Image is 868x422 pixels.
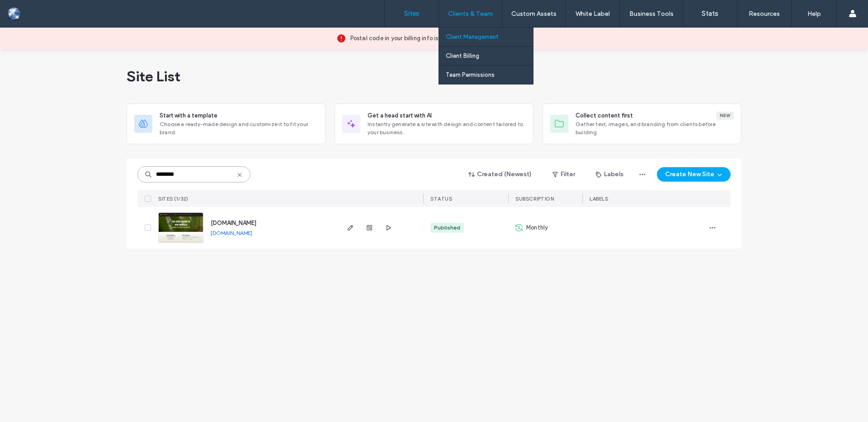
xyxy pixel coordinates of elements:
label: Team Permissions [446,71,495,78]
span: Instantly generate a site with design and content tailored to your business. [368,120,526,136]
div: Published [434,224,460,232]
label: Help [807,10,821,18]
label: Stats [702,9,718,18]
span: LABELS [590,196,608,202]
span: Collect content first [576,111,633,120]
button: Create New Site [657,167,731,182]
label: Client Management [446,33,499,40]
label: Business Tools [629,10,674,18]
span: Help [21,6,39,14]
span: Gather text, images, and branding from clients before building. [576,120,734,136]
a: [DOMAIN_NAME] [211,230,252,236]
span: Site List [127,67,180,85]
label: Resources [749,10,780,18]
div: Collect content firstNewGather text, images, and branding from clients before building. [542,103,741,144]
label: Client Billing [446,52,479,59]
label: White Label [576,10,610,18]
label: Sites [404,9,420,18]
label: Custom Assets [511,10,557,18]
span: Get a head start with AI [368,111,432,120]
button: Filter [543,167,584,182]
div: Start with a templateChoose a ready-made design and customize it to fit your brand. [127,103,325,144]
button: Created (Newest) [461,167,540,182]
a: Client Billing [446,47,533,65]
span: Choose a ready-made design and customize it to fit your brand. [160,120,318,136]
a: [DOMAIN_NAME] [211,220,256,226]
div: Get a head start with AIInstantly generate a site with design and content tailored to your business. [335,103,533,144]
a: Client Management [446,28,533,46]
span: Monthly [526,223,548,232]
a: Team Permissions [446,66,533,84]
span: STATUS [430,196,452,202]
span: Postal code in your billing info is invalid. [350,34,460,43]
span: SUBSCRIPTION [515,196,554,202]
span: SITES (1/32) [158,196,188,202]
div: New [716,112,734,120]
label: Clients & Team [448,10,493,18]
span: Start with a template [160,111,217,120]
button: Labels [588,167,632,182]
